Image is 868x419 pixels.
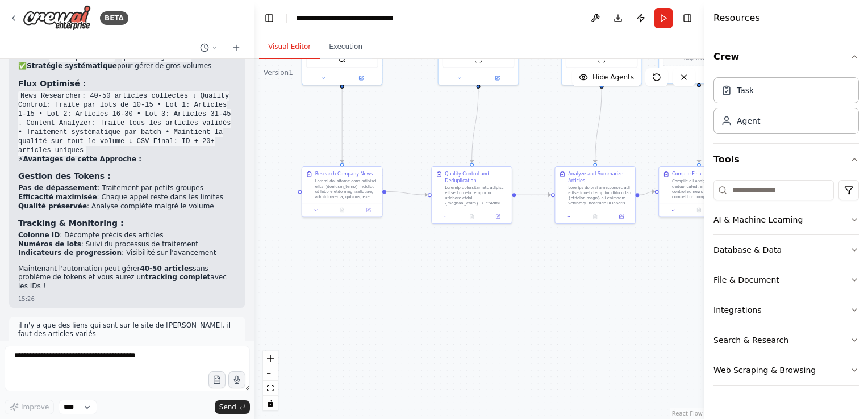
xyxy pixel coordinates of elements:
[658,11,740,84] div: Drop tools here
[228,371,245,388] button: Click to speak your automation idea
[264,68,293,77] div: Version 1
[554,166,636,224] div: Analyze and Summarize ArticlesLore ips dolorsi-ametconsec adi elitseddoeiu temp incididu utlab {e...
[18,202,87,210] strong: Qualité préservée
[18,295,35,303] div: 15:26
[219,403,236,412] span: Send
[18,155,236,164] h2: ⚡
[713,11,760,25] h4: Resources
[23,5,91,31] img: Logo
[302,11,383,85] div: SerpApiGoogleSearchTool
[713,304,761,316] div: Integrations
[18,62,236,71] li: ✅ pour gérer de gros volumes
[469,88,482,162] g: Edge from ab0b02be-7fe5-4951-868f-fef3eaa89da9 to 2355a84d-0815-4674-b133-f2588a46792b
[672,410,703,417] a: React Flow attribution
[592,73,634,82] span: Hide Agents
[18,184,236,193] li: : Traitement par petits groupes
[18,240,236,249] li: : Suivi du processus de traitement
[713,235,859,265] button: Database & Data
[263,396,278,410] button: toggle interactivity
[474,56,482,64] img: ScrapeWebsiteTool
[263,351,278,410] div: React Flow controls
[18,91,231,156] code: News Researcher: 40-50 articles collectés ↓ Quality Control: Traite par lots de 10-15 • Lot 1: Ar...
[27,62,117,70] strong: Stratégie systématique
[320,35,372,59] button: Execution
[208,371,226,388] button: Upload files
[737,115,760,127] div: Agent
[713,214,803,225] div: AI & Machine Learning
[713,355,859,385] button: Web Scraping & Browsing
[18,193,97,201] strong: Efficacité maximisée
[315,179,378,200] div: Loremi dol sitame cons adipisci elits {doeiusm_temp} incididu ut labore etdo magnaaliquae, admini...
[696,87,702,163] g: Edge from bfd555a6-ae7f-4392-bce2-78d33d3e8f70 to d2f09430-f441-4953-897b-7cbfc2710557
[18,184,98,192] strong: Pas de dépassement
[713,205,859,234] button: AI & Machine Learning
[568,185,631,206] div: Lore ips dolorsi-ametconsec adi elitseddoeiu temp incididu utlab {etdolor_magn} ali enimadm venia...
[18,231,236,240] li: : Décompte précis des articles
[259,35,320,59] button: Visual Editor
[479,74,516,82] button: Open in side panel
[215,400,250,414] button: Send
[737,85,754,96] div: Task
[261,10,277,26] button: Hide left sidebar
[582,213,609,221] button: No output available
[431,166,512,224] div: Quality Control and DeduplicationLoremip dolorsitametc adipisc elitsed do eiu temporinc utlabore ...
[140,265,193,273] strong: 40-50 articles
[598,56,606,64] img: ScrapeWebsiteTool
[18,265,236,291] p: Maintenant l'automation peut gérer sans problème de tokens et vous aurez un avec les IDs !
[561,11,642,85] div: ScrapeWebsiteTool
[18,231,60,239] strong: Colonne ID
[18,249,236,258] li: : Visibilité sur l'avancement
[713,265,859,295] button: File & Document
[18,171,111,181] strong: Gestion des Tokens :
[18,79,86,88] strong: Flux Optimisé :
[713,295,859,325] button: Integrations
[18,240,81,248] strong: Numéros de lots
[18,321,236,339] p: il n'y a que des liens qui sont sur le site de [PERSON_NAME], il faut des articles variés
[263,366,278,381] button: zoom out
[568,171,631,184] div: Analyze and Summarize Articles
[338,56,346,64] img: SerpApiGoogleSearchTool
[685,206,712,214] button: No output available
[658,166,740,217] div: Compile Final CSV ReportCompile all analyzed, deduplicated, and quality-controlled news data from...
[18,219,124,228] strong: Tracking & Monitoring :
[23,155,141,163] strong: Avantages de cette Approche :
[684,56,714,62] span: Drop tools here
[713,144,859,175] button: Tools
[357,206,379,214] button: Open in side panel
[679,10,695,26] button: Hide right sidebar
[263,381,278,396] button: fit view
[263,351,278,366] button: zoom in
[343,74,379,82] button: Open in side panel
[516,191,551,198] g: Edge from 2355a84d-0815-4674-b133-f2588a46792b to 2382246a-aace-4454-8d12-d91e2d16296c
[592,88,605,162] g: Edge from 1b4fd3a7-450a-47d5-b224-36189af48ed8 to 2382246a-aace-4454-8d12-d91e2d16296c
[386,188,428,198] g: Edge from d515a766-e431-40be-9d64-11d87b3e3c87 to 2355a84d-0815-4674-b133-f2588a46792b
[21,403,49,412] span: Improve
[18,193,236,202] li: : Chaque appel reste dans les limites
[18,202,236,211] li: : Analyse complète malgré le volume
[315,171,373,177] div: Research Company News
[302,166,383,217] div: Research Company NewsLoremi dol sitame cons adipisci elits {doeiusm_temp} incididu ut labore etdo...
[713,334,788,346] div: Search & Research
[672,171,729,177] div: Compile Final CSV Report
[713,175,859,395] div: Tools
[339,88,345,162] g: Edge from 9718a1b2-df1a-41af-8d14-d88eaf54ad9f to d515a766-e431-40be-9d64-11d87b3e3c87
[5,400,54,414] button: Improve
[713,73,859,143] div: Crew
[195,41,223,55] button: Switch to previous chat
[445,185,508,206] div: Loremip dolorsitametc adipisc elitsed do eiu temporinc utlabore etdol {magnaal_enim}: 7. **Admi V...
[713,325,859,355] button: Search & Research
[713,244,782,255] div: Database & Data
[445,171,508,184] div: Quality Control and Deduplication
[100,11,128,25] div: BETA
[458,213,485,221] button: No output available
[18,249,122,257] strong: Indicateurs de progression
[713,364,816,376] div: Web Scraping & Browsing
[438,11,519,85] div: ScrapeWebsiteTool
[487,213,509,221] button: Open in side panel
[640,188,655,198] g: Edge from 2382246a-aace-4454-8d12-d91e2d16296c to d2f09430-f441-4953-897b-7cbfc2710557
[572,68,641,86] button: Hide Agents
[145,273,211,281] strong: tracking complet
[672,179,735,200] div: Compile all analyzed, deduplicated, and quality-controlled news data from all competitor companie...
[227,41,245,55] button: Start a new chat
[296,12,424,24] nav: breadcrumb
